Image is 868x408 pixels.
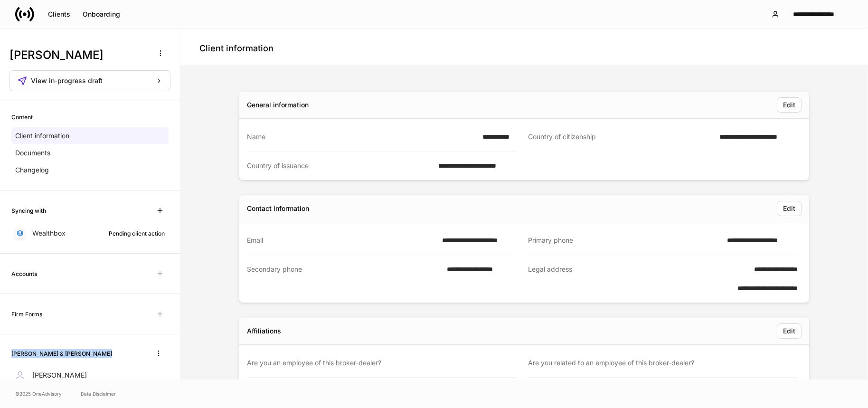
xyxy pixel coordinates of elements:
[15,165,49,175] p: Changelog
[247,265,441,293] div: Secondary phone
[32,370,87,380] p: [PERSON_NAME]
[109,229,165,238] div: Pending client action
[11,225,169,242] a: WealthboxPending client action
[528,265,707,293] div: Legal address
[11,269,37,278] h6: Accounts
[247,358,511,368] div: Are you an employee of this broker-dealer?
[11,113,33,122] h6: Content
[528,358,792,368] div: Are you related to an employee of this broker-dealer?
[83,11,120,18] div: Onboarding
[247,100,309,110] div: General information
[15,131,69,141] p: Client information
[11,349,112,358] h6: [PERSON_NAME] & [PERSON_NAME]
[247,326,281,336] div: Affiliations
[15,390,62,398] span: © 2025 OneAdvisory
[42,7,76,22] button: Clients
[81,390,116,398] a: Data Disclaimer
[48,11,70,18] div: Clients
[783,102,795,108] div: Edit
[247,204,309,213] div: Contact information
[777,201,802,216] button: Edit
[11,127,169,144] a: Client information
[783,328,795,334] div: Edit
[528,132,714,142] div: Country of citizenship
[11,144,169,161] a: Documents
[9,70,170,91] button: View in-progress draft
[11,310,42,319] h6: Firm Forms
[151,265,169,282] span: Unavailable with outstanding requests for information
[11,367,169,384] a: [PERSON_NAME]
[32,228,66,238] p: Wealthbox
[528,236,721,245] div: Primary phone
[247,132,477,142] div: Name
[777,323,802,339] button: Edit
[31,77,103,84] span: View in-progress draft
[11,206,46,215] h6: Syncing with
[783,205,795,212] div: Edit
[777,97,802,113] button: Edit
[9,47,147,63] h3: [PERSON_NAME]
[199,43,274,54] h4: Client information
[151,305,169,323] span: Unavailable with outstanding requests for information
[11,161,169,179] a: Changelog
[76,7,126,22] button: Onboarding
[247,161,433,171] div: Country of issuance
[15,148,50,158] p: Documents
[247,236,436,245] div: Email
